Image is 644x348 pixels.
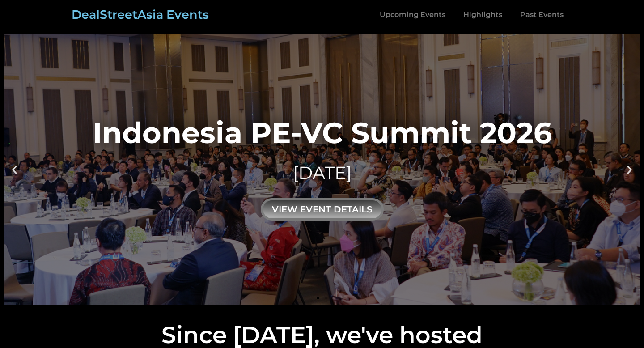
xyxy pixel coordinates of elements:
[454,4,511,25] a: Highlights
[72,7,209,22] a: DealStreetAsia Events
[317,297,319,299] span: Go to slide 1
[261,198,384,221] div: view event details
[4,34,640,305] a: Indonesia PE-VC Summit 2026[DATE]view event details
[4,323,640,347] h2: Since [DATE], we've hosted
[325,297,327,299] span: Go to slide 2
[93,118,552,147] div: Indonesia PE-VC Summit 2026
[624,164,635,175] div: Next slide
[9,164,20,175] div: Previous slide
[93,161,552,185] div: [DATE]
[371,4,454,25] a: Upcoming Events
[511,4,572,25] a: Past Events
